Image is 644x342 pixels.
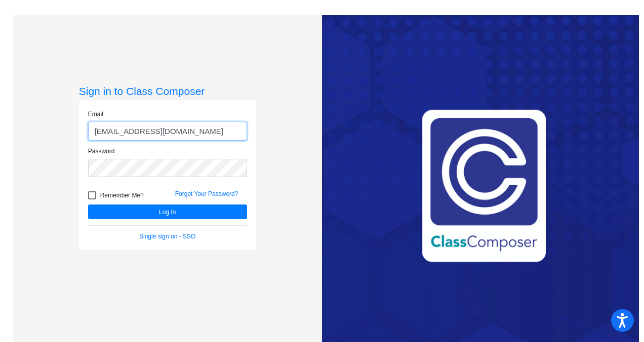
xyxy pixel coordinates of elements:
button: Log In [88,204,247,219]
span: Remember Me? [100,189,144,201]
a: Single sign on - SSO [139,233,195,240]
label: Password [88,147,115,156]
label: Email [88,110,103,119]
h3: Sign in to Class Composer [79,85,256,97]
a: Forgot Your Password? [175,190,238,197]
